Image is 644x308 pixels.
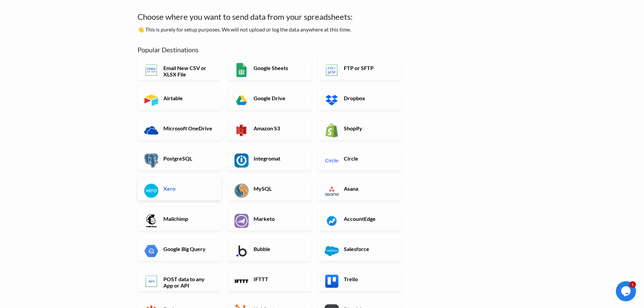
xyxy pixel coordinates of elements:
[228,56,311,80] a: Google Sheets
[162,185,214,192] h6: Xero
[228,86,311,110] a: Google Drive
[342,125,395,131] h6: Shopify
[144,184,158,198] img: Xero App & API
[228,237,311,261] a: Bubble
[234,274,249,288] img: IFTTT App & API
[325,214,339,228] img: AccountEdge App & API
[144,93,158,107] img: Airtable App & API
[252,65,305,71] h6: Google Sheets
[144,153,158,168] img: PostgreSQL App & API
[616,281,637,301] iframe: chat widget
[252,246,305,252] h6: Bubble
[252,155,305,162] h6: Integromat
[318,207,401,231] a: AccountEdge
[234,244,249,258] img: Bubble App & API
[162,215,214,222] h6: Mailchimp
[325,153,339,168] img: Circle App & API
[318,267,401,291] a: Trello
[144,244,158,258] img: Google Big Query App & API
[234,93,249,107] img: Google Drive App & API
[234,153,249,168] img: Integromat App & API
[144,274,158,288] img: POST data to any App or API App & API
[144,123,158,137] img: Microsoft OneDrive App & API
[252,276,305,282] h6: IFTTT
[318,86,401,110] a: Dropbox
[138,86,221,110] a: Airtable
[252,125,305,131] h6: Amazon S3
[342,246,395,252] h6: Salesforce
[342,185,395,192] h6: Asana
[144,214,158,228] img: Mailchimp App & API
[228,177,311,200] a: MySQL
[138,46,411,54] h5: Popular Destinations
[325,184,339,198] img: Asana App & API
[162,276,214,289] h6: POST data to any App or API
[138,147,221,170] a: PostgreSQL
[144,63,158,77] img: Email New CSV or XLSX File App & API
[342,65,395,71] h6: FTP or SFTP
[234,184,249,198] img: MySQL App & API
[228,207,311,231] a: Marketo
[342,215,395,222] h6: AccountEdge
[325,274,339,288] img: Trello App & API
[162,125,214,131] h6: Microsoft OneDrive
[342,276,395,282] h6: Trello
[234,63,249,77] img: Google Sheets App & API
[318,56,401,80] a: FTP or SFTP
[228,117,311,140] a: Amazon S3
[228,147,311,170] a: Integromat
[162,65,214,77] h6: Email New CSV or XLSX File
[138,25,411,34] p: 👋 This is purely for setup purposes. We will not upload or log the data anywhere at this time.
[252,215,305,222] h6: Marketo
[318,237,401,261] a: Salesforce
[325,63,339,77] img: FTP or SFTP App & API
[162,95,214,101] h6: Airtable
[234,123,249,137] img: Amazon S3 App & API
[138,177,221,200] a: Xero
[228,267,311,291] a: IFTTT
[234,214,249,228] img: Marketo App & API
[162,246,214,252] h6: Google Big Query
[162,155,214,162] h6: PostgreSQL
[318,177,401,200] a: Asana
[138,237,221,261] a: Google Big Query
[252,95,305,101] h6: Google Drive
[318,147,401,170] a: Circle
[325,123,339,137] img: Shopify App & API
[138,117,221,140] a: Microsoft OneDrive
[138,267,221,291] a: POST data to any App or API
[252,185,305,192] h6: MySQL
[325,93,339,107] img: Dropbox App & API
[138,11,411,23] h4: Choose where you want to send data from your spreadsheets:
[318,117,401,140] a: Shopify
[138,207,221,231] a: Mailchimp
[342,95,395,101] h6: Dropbox
[325,244,339,258] img: Salesforce App & API
[342,155,395,162] h6: Circle
[138,56,221,80] a: Email New CSV or XLSX File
